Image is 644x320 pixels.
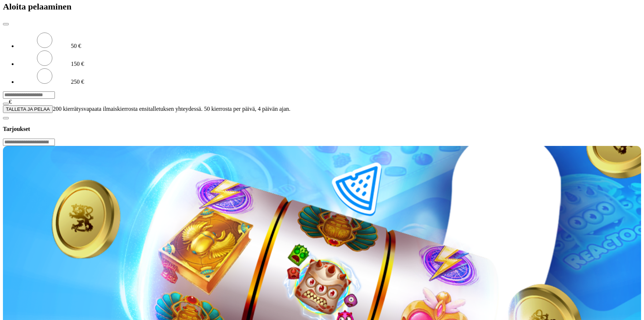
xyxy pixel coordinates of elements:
label: 250 € [71,79,84,85]
span: TALLETA JA PELAA [6,106,50,112]
button: TALLETA JA PELAA [3,105,53,113]
button: close [3,23,9,25]
label: 50 € [71,43,81,49]
input: Search [3,139,55,146]
h3: Tarjoukset [3,125,641,132]
span: € [9,99,12,105]
button: eye icon [3,103,9,105]
h2: Aloita pelaaminen [3,2,641,12]
label: 150 € [71,61,84,67]
span: 200 kierrätysvapaata ilmaiskierrosta ensitalletuksen yhteydessä. 50 kierrosta per päivä, 4 päivän... [53,106,291,112]
button: chevron-left icon [3,117,9,119]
